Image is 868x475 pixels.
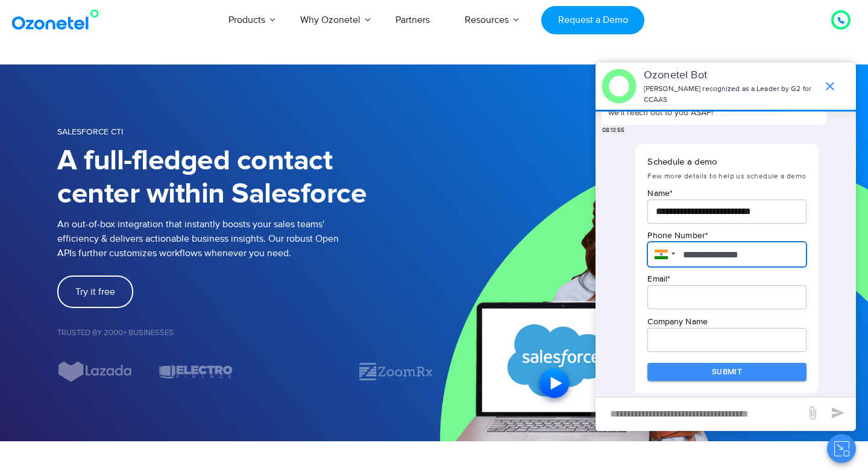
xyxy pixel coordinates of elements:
p: [PERSON_NAME] recognized as a Leader by G2 for CCAAS [644,84,817,105]
h5: Trusted by 2000+ Businesses [57,329,434,337]
div: 7 / 7 [157,361,233,382]
p: An out-of-box integration that instantly boosts your sales teams' efficiency & delivers actionabl... [57,217,434,260]
p: Phone Number * [647,229,806,242]
img: header [602,69,637,104]
div: new-msg-input [602,403,799,425]
span: Few more details to help us schedule a demo [647,172,806,181]
img: electro [158,361,234,382]
div: 6 / 7 [57,361,133,382]
button: Submit [647,363,806,382]
span: Try it free [75,287,115,297]
p: Company Name [647,315,806,328]
img: Lazada [57,361,133,382]
p: Name * [647,187,806,200]
p: Email * [647,272,806,285]
a: Request a Demo [541,6,644,34]
span: SALESFORCE CTI [57,127,123,137]
button: Close chat [827,434,856,463]
a: Try it free [57,275,133,308]
span: end chat or minimize [818,74,842,98]
div: 2 / 7 [358,361,434,382]
img: zoomrx [358,361,434,382]
p: Ozonetel Bot [644,68,817,84]
div: India: + 91 [647,242,679,267]
div: Image Carousel [57,361,434,382]
h1: A full-fledged contact center within Salesforce [57,145,434,211]
div: 1 / 7 [258,364,334,379]
p: Schedule a demo [647,156,806,169]
span: 08:13:55 [602,126,624,135]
